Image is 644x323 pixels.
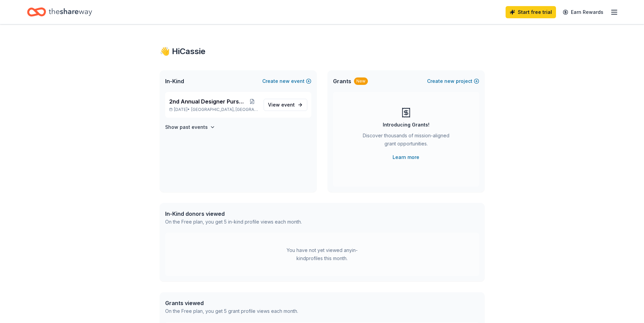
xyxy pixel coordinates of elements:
a: Earn Rewards [559,6,607,18]
div: New [354,77,368,85]
div: Discover thousands of mission-aligned grant opportunities. [360,132,452,151]
a: Start free trial [506,6,556,18]
span: new [444,77,454,85]
div: On the Free plan, you get 5 in-kind profile views each month. [165,218,302,226]
button: Createnewproject [427,77,479,85]
div: You have not yet viewed any in-kind profiles this month. [280,246,364,262]
span: In-Kind [165,77,184,85]
span: View [268,101,295,109]
span: event [281,102,295,108]
div: Grants viewed [165,299,298,307]
button: Show past events [165,123,215,131]
div: Introducing Grants! [383,121,429,129]
a: View event [264,99,307,111]
span: [GEOGRAPHIC_DATA], [GEOGRAPHIC_DATA] [191,107,258,112]
span: new [280,77,290,85]
span: 2nd Annual Designer Purse Bingo [169,97,247,106]
div: In-Kind donors viewed [165,210,302,218]
span: Grants [333,77,351,85]
a: Learn more [393,153,419,161]
p: [DATE] • [169,107,258,112]
a: Home [27,4,92,20]
div: On the Free plan, you get 5 grant profile views each month. [165,307,298,315]
button: Createnewevent [262,77,311,85]
div: 👋 Hi Cassie [160,46,485,57]
h4: Show past events [165,123,208,131]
